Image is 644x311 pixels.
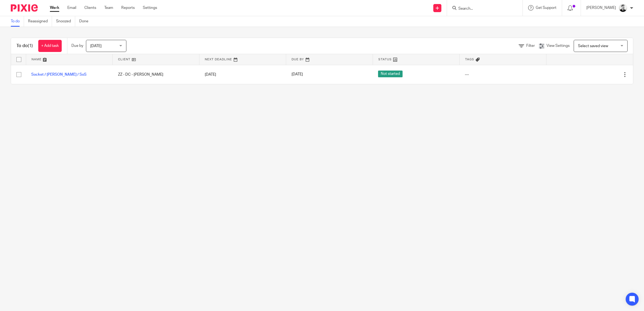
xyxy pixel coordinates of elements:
[84,5,96,11] a: Clients
[90,44,102,48] span: [DATE]
[38,40,62,52] a: + Add task
[71,43,83,48] p: Due by
[50,5,59,11] a: Work
[546,44,570,48] span: View Settings
[578,44,608,48] span: Select saved view
[56,16,75,27] a: Snoozed
[458,6,506,11] input: Search
[28,16,52,27] a: Reassigned
[67,5,76,11] a: Email
[143,5,157,11] a: Settings
[199,65,286,84] td: [DATE]
[31,73,86,76] a: Socket / [PERSON_NAME] / SoS
[378,71,403,77] span: Not started
[465,72,541,77] div: ---
[11,16,24,27] a: To do
[28,44,33,48] span: (1)
[11,4,38,12] img: Pixie
[113,65,199,84] td: ZZ - DC - [PERSON_NAME]
[526,44,535,48] span: Filter
[586,5,616,11] p: [PERSON_NAME]
[536,6,556,10] span: Get Support
[16,43,33,49] h1: To do
[79,16,92,27] a: Done
[292,73,303,76] span: [DATE]
[619,4,627,12] img: Dave_2025.jpg
[104,5,113,11] a: Team
[121,5,135,11] a: Reports
[465,58,474,61] span: Tags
